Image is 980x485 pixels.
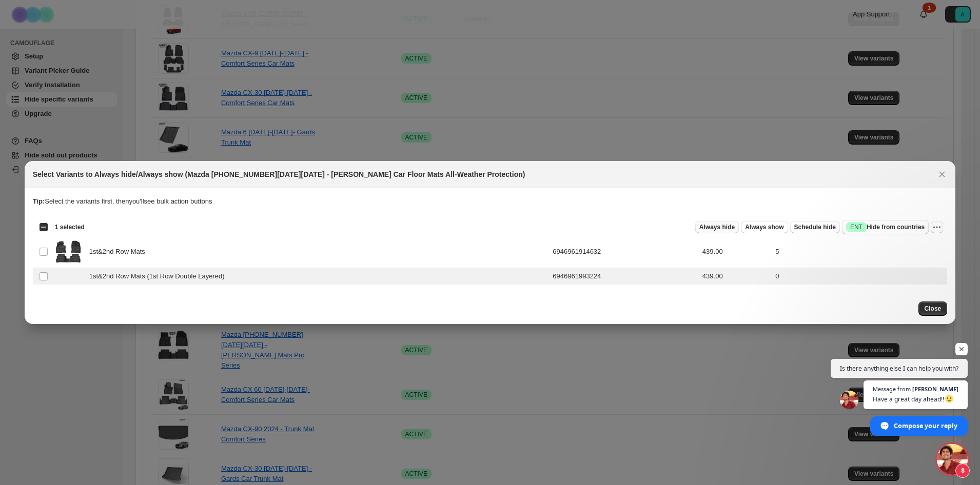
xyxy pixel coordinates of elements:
[937,444,968,475] div: Open chat
[772,236,947,268] td: 5
[33,197,45,205] strong: Tip:
[925,305,942,313] span: Close
[935,167,949,181] button: Close
[846,222,925,232] span: Hide from countries
[699,236,772,268] td: 439.00
[89,247,151,257] span: 1st&2nd Row Mats
[912,386,958,392] span: [PERSON_NAME]
[55,239,81,265] img: 3W_Mazda_CX-5_2017-2025_Custom_Floor_Mats_1.webp
[55,223,85,231] span: 1 selected
[745,223,783,231] span: Always show
[89,271,230,281] span: 1st&2nd Row Mats (1st Row Double Layered)
[918,301,948,316] button: Close
[850,223,863,231] span: ENT
[33,169,525,179] h2: Select Variants to Always hide/Always show (Mazda [PHONE_NUMBER][DATE][DATE] - [PERSON_NAME] Car ...
[873,394,958,404] span: Have a great day ahead!!
[840,363,958,373] span: Is there anything else I can help you with?
[955,463,970,478] span: 8
[873,386,911,392] span: Message from
[699,223,735,231] span: Always hide
[741,221,788,233] button: Always show
[790,221,840,233] button: Schedule hide
[550,236,699,268] td: 6946961914632
[794,223,836,231] span: Schedule hide
[699,268,772,285] td: 439.00
[695,221,739,233] button: Always hide
[842,220,929,234] button: SuccessENTHide from countries
[550,268,699,285] td: 6946961993224
[772,268,947,285] td: 0
[931,221,943,233] button: More actions
[33,196,948,207] p: Select the variants first, then you'll see bulk action buttons
[894,417,957,435] span: Compose your reply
